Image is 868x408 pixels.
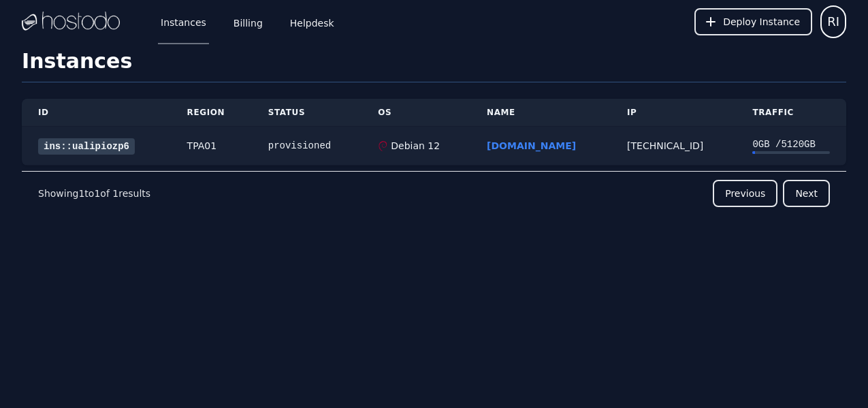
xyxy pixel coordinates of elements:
th: Traffic [736,99,846,127]
p: Showing to of results [38,187,150,200]
span: Deploy Instance [723,15,800,29]
span: 1 [112,188,118,199]
div: [TECHNICAL_ID] [627,139,720,153]
img: Logo [22,12,120,32]
div: provisioned [268,139,346,153]
th: ID [22,99,171,127]
div: Debian 12 [388,139,440,153]
a: [DOMAIN_NAME] [487,140,576,151]
nav: Pagination [22,171,846,215]
th: Name [470,99,611,127]
span: 1 [78,188,84,199]
span: RI [827,12,839,31]
th: Status [252,99,362,127]
th: OS [361,99,470,127]
div: TPA01 [187,139,236,153]
button: Deploy Instance [694,8,812,35]
a: ins::ualipiozp6 [38,138,135,155]
span: 1 [94,188,100,199]
button: User menu [820,5,846,38]
th: IP [611,99,736,127]
th: Region [171,99,252,127]
h1: Instances [22,49,846,82]
button: Previous [713,180,777,207]
button: Next [783,180,830,207]
div: 0 GB / 5120 GB [752,138,830,151]
img: Debian 12 [378,141,388,151]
